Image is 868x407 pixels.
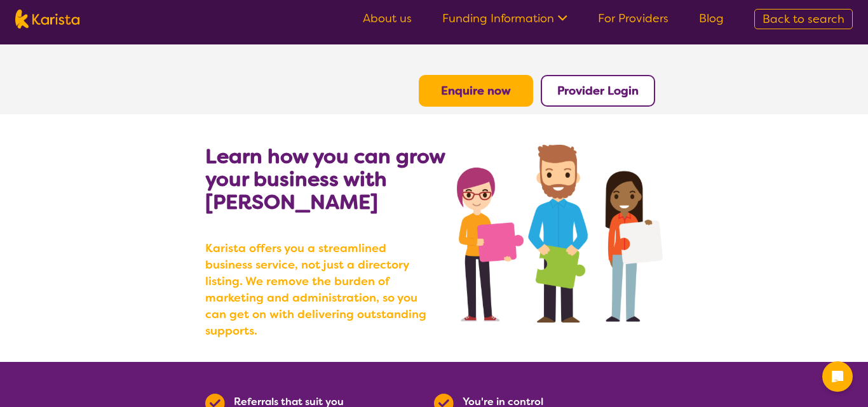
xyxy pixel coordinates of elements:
a: Funding Information [442,11,567,26]
a: Back to search [754,9,853,29]
a: Blog [699,11,724,26]
a: Enquire now [441,83,511,98]
b: Learn how you can grow your business with [PERSON_NAME] [205,143,445,215]
a: For Providers [598,11,668,26]
a: Provider Login [557,83,639,98]
img: grow your business with Karista [457,145,663,323]
b: Karista offers you a streamlined business service, not just a directory listing. We remove the bu... [205,240,434,339]
img: Karista logo [15,10,79,29]
button: Provider Login [541,75,655,107]
button: Enquire now [419,75,533,107]
a: About us [363,11,412,26]
span: Back to search [763,11,844,27]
